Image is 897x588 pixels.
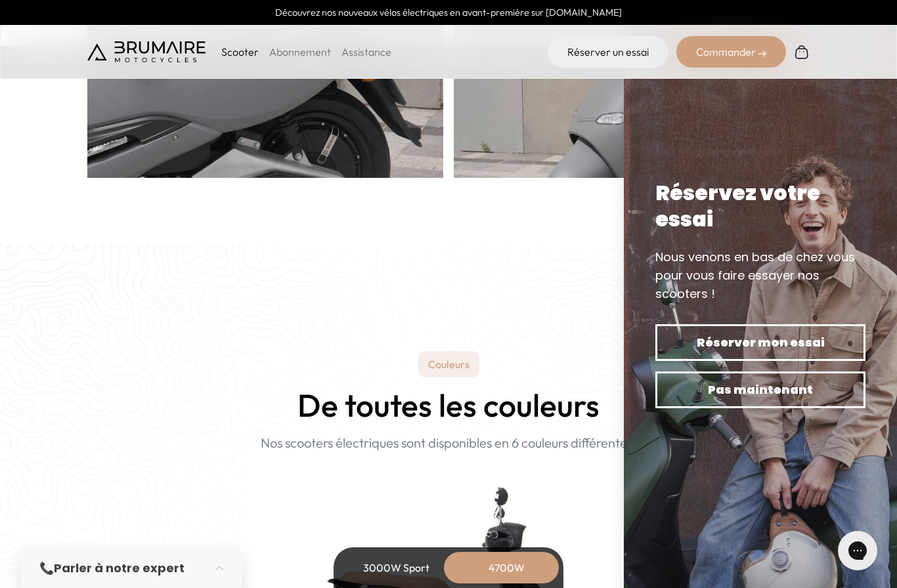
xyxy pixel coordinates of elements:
a: Assistance [341,45,391,58]
p: Nos scooters électriques sont disponibles en 6 couleurs différentes. [261,433,636,453]
iframe: Gorgias live chat messenger [831,526,884,575]
a: Réserver un essai [548,36,668,68]
img: Panier [794,44,810,60]
img: right-arrow-2.png [758,50,766,58]
div: 3000W Sport [343,552,448,583]
p: Scooter [221,44,259,60]
h2: De toutes les couleurs [297,388,600,423]
div: 4700W [454,552,559,583]
div: Commander [676,36,786,68]
img: Brumaire Motocycles [87,41,206,62]
p: Couleurs [418,351,479,377]
a: Abonnement [269,45,331,58]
